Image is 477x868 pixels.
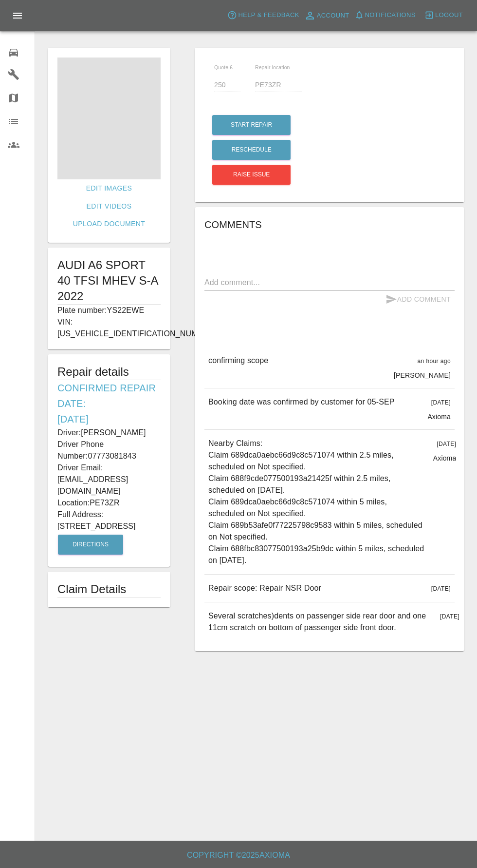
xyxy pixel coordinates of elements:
[57,380,161,427] h6: Confirmed Repair Date: [DATE]
[57,462,161,497] p: Driver Email: [EMAIL_ADDRESS][DOMAIN_NAME]
[214,64,233,70] span: Quote £
[431,585,451,592] span: [DATE]
[57,305,161,316] p: Plate number: YS22EWE
[431,399,451,406] span: [DATE]
[208,396,395,408] p: Booking date was confirmed by customer for 05-SEP
[57,439,161,462] p: Driver Phone Number: 07773081843
[208,610,432,634] p: Several scratches)dents on passenger side rear door and one 11cm scratch on bottom of passenger s...
[365,10,416,21] span: Notifications
[208,438,425,566] p: Nearby Claims: Claim 689dca0aebc66d9c8c571074 within 2.5 miles, scheduled on Not specified. Claim...
[212,140,291,160] button: Reschedule
[6,4,29,27] button: Open drawer
[69,215,149,233] a: Upload Document
[394,370,451,380] p: [PERSON_NAME]
[302,8,352,23] a: Account
[8,849,469,862] h6: Copyright © 2025 Axioma
[83,197,136,215] a: Edit Videos
[57,364,161,380] h5: Repair details
[238,10,299,21] span: Help & Feedback
[204,217,455,232] h6: Comments
[208,582,321,594] p: Repair scope: Repair NSR Door
[57,427,161,439] p: Driver: [PERSON_NAME]
[57,509,161,532] p: Full Address: [STREET_ADDRESS]
[58,535,123,555] button: Directions
[255,64,290,70] span: Repair location
[212,115,291,135] button: Start Repair
[317,10,349,21] span: Account
[57,257,161,304] h1: AUDI A6 SPORT 40 TFSI MHEV S-A 2022
[57,581,161,597] h1: Claim Details
[418,358,451,365] span: an hour ago
[437,441,456,447] span: [DATE]
[212,165,291,185] button: Raise issue
[422,8,465,23] button: Logout
[435,10,463,21] span: Logout
[208,355,268,366] p: confirming scope
[57,497,161,509] p: Location: PE73ZR
[352,8,418,23] button: Notifications
[57,316,161,340] p: VIN: [US_VEHICLE_IDENTIFICATION_NUMBER]
[440,613,459,620] span: [DATE]
[225,8,301,23] button: Help & Feedback
[427,412,451,422] p: Axioma
[82,179,136,197] a: Edit Images
[433,453,457,463] p: Axioma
